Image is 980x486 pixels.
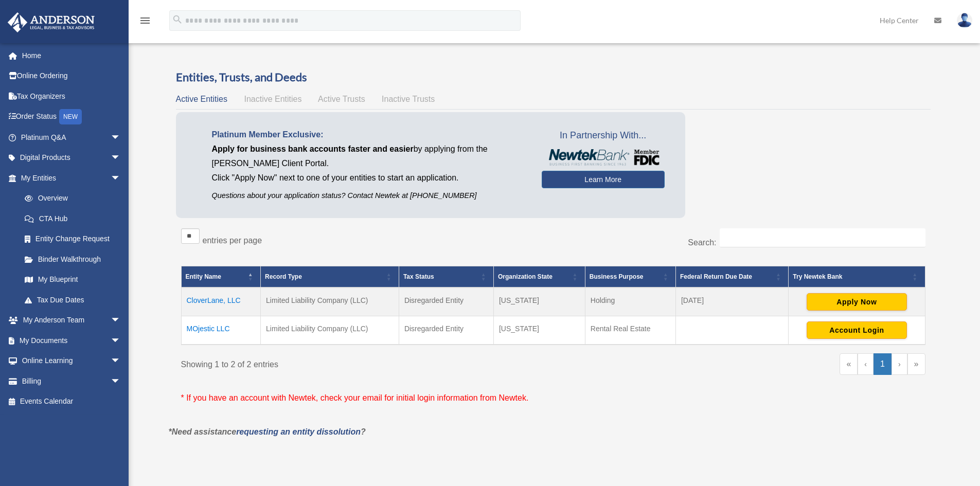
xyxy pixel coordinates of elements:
th: Tax Status: Activate to sort [399,266,493,288]
span: Entity Name [186,273,221,280]
span: Apply for business bank accounts faster and easier [212,145,414,153]
span: arrow_drop_down [111,310,131,331]
a: My Documentsarrow_drop_down [7,330,136,351]
span: arrow_drop_down [111,168,131,189]
label: entries per page [203,236,262,245]
label: Search: [688,238,716,247]
span: Business Purpose [590,273,644,280]
a: Digital Productsarrow_drop_down [7,148,136,168]
a: requesting an entity dissolution [236,427,361,436]
span: Federal Return Due Date [680,273,752,280]
div: Showing 1 to 2 of 2 entries [181,353,546,372]
td: [US_STATE] [493,287,585,316]
a: Entity Change Request [14,229,131,249]
a: First [840,353,858,375]
img: User Pic [957,13,972,28]
img: Anderson Advisors Platinum Portal [5,12,98,32]
p: Click "Apply Now" next to one of your entities to start an application. [212,171,526,185]
a: Learn More [542,171,665,188]
a: Overview [14,188,126,209]
p: Questions about your application status? Contact Newtek at [PHONE_NUMBER] [212,189,526,202]
a: menu [139,18,151,27]
div: Try Newtek Bank [793,271,909,283]
td: Disregarded Entity [399,316,493,345]
a: Events Calendar [7,391,136,412]
a: Tax Organizers [7,86,136,106]
span: arrow_drop_down [111,127,131,148]
span: arrow_drop_down [111,330,131,351]
a: CTA Hub [14,208,131,229]
a: My Anderson Teamarrow_drop_down [7,310,136,331]
a: Tax Due Dates [14,290,131,310]
div: NEW [59,109,82,124]
span: Inactive Entities [244,95,301,103]
a: Binder Walkthrough [14,249,131,269]
span: arrow_drop_down [111,148,131,169]
a: Online Learningarrow_drop_down [7,351,136,371]
span: In Partnership With... [542,128,665,144]
a: Account Login [807,326,907,334]
span: Active Trusts [318,95,365,103]
i: search [172,14,183,25]
td: MOjestic LLC [181,316,261,345]
th: Federal Return Due Date: Activate to sort [675,266,788,288]
span: Organization State [498,273,553,280]
i: menu [139,14,151,27]
th: Entity Name: Activate to invert sorting [181,266,261,288]
td: [US_STATE] [493,316,585,345]
td: Holding [585,287,675,316]
a: Platinum Q&Aarrow_drop_down [7,127,136,148]
a: My Entitiesarrow_drop_down [7,168,131,188]
td: Limited Liability Company (LLC) [261,316,399,345]
span: arrow_drop_down [111,351,131,372]
span: Inactive Trusts [382,95,435,103]
a: Online Ordering [7,66,136,86]
a: Order StatusNEW [7,106,136,128]
span: arrow_drop_down [111,371,131,392]
a: Home [7,45,136,66]
img: NewtekBankLogoSM.png [547,149,660,166]
a: My Blueprint [14,269,131,290]
th: Business Purpose: Activate to sort [585,266,675,288]
span: Record Type [265,273,302,280]
td: CloverLane, LLC [181,287,261,316]
span: Active Entities [176,95,227,103]
span: Tax Status [403,273,434,280]
p: * If you have an account with Newtek, check your email for initial login information from Newtek. [181,391,925,405]
button: Account Login [807,321,907,339]
td: Limited Liability Company (LLC) [261,287,399,316]
a: Next [892,353,907,375]
a: Previous [858,353,874,375]
td: Rental Real Estate [585,316,675,345]
td: [DATE] [675,287,788,316]
a: Billingarrow_drop_down [7,371,136,391]
h3: Entities, Trusts, and Deeds [176,69,931,85]
p: Platinum Member Exclusive: [212,128,526,142]
th: Organization State: Activate to sort [493,266,585,288]
td: Disregarded Entity [399,287,493,316]
button: Apply Now [807,293,907,311]
em: *Need assistance ? [169,427,366,436]
a: 1 [874,353,892,375]
th: Try Newtek Bank : Activate to sort [789,266,925,288]
p: by applying from the [PERSON_NAME] Client Portal. [212,142,526,171]
th: Record Type: Activate to sort [261,266,399,288]
a: Last [907,353,925,375]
